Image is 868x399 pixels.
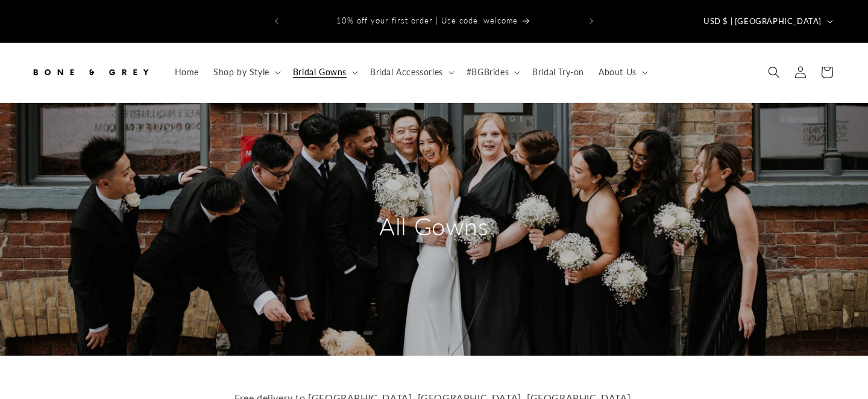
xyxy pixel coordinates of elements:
[206,60,286,85] summary: Shop by Style
[293,67,347,78] span: Bridal Gowns
[336,16,518,25] span: 10% off your first order | Use code: welcome
[591,60,653,85] summary: About Us
[703,16,822,28] span: USD $ | [GEOGRAPHIC_DATA]
[168,60,206,85] a: Home
[578,10,605,32] button: Next announcement
[30,59,151,85] img: Bone and Grey Bridal
[175,67,199,78] span: Home
[696,10,838,32] button: USD $ | [GEOGRAPHIC_DATA]
[26,55,156,90] a: Bone and Grey Bridal
[525,60,591,85] a: Bridal Try-on
[319,211,549,242] h2: All Gowns
[363,60,459,85] summary: Bridal Accessories
[263,10,290,32] button: Previous announcement
[761,59,787,85] summary: Search
[286,60,363,85] summary: Bridal Gowns
[213,67,269,78] span: Shop by Style
[467,67,509,78] span: #BGBrides
[532,67,584,78] span: Bridal Try-on
[370,67,443,78] span: Bridal Accessories
[599,67,637,78] span: About Us
[459,60,525,85] summary: #BGBrides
